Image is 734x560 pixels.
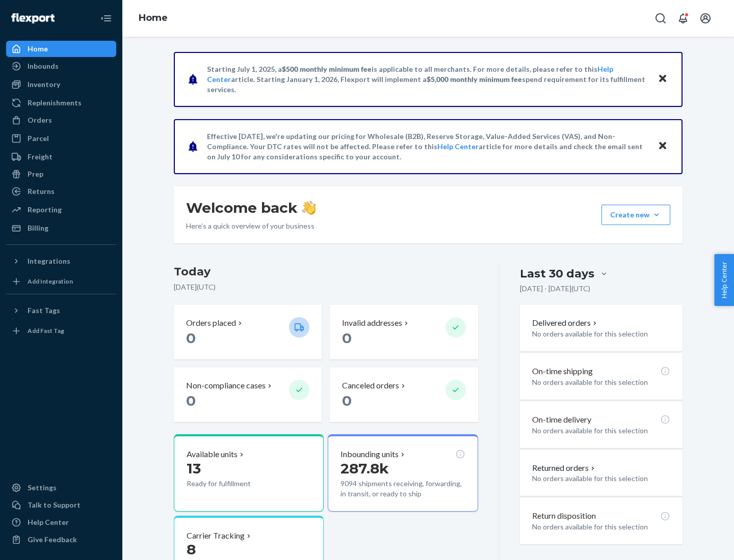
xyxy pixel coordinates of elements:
[532,462,597,474] button: Returned orders
[532,366,593,377] p: On-time shipping
[28,517,69,527] div: Help Center
[6,112,116,128] a: Orders
[6,130,116,147] a: Parcel
[174,282,478,292] p: [DATE] ( UTC )
[28,133,49,144] div: Parcel
[302,201,316,215] img: hand-wave emoji
[342,380,399,391] p: Canceled orders
[139,12,168,23] a: Home
[187,449,238,460] p: Available units
[6,253,116,269] button: Integrations
[130,4,176,33] ol: breadcrumbs
[532,426,670,436] p: No orders available for this selection
[532,414,591,426] p: On-time delivery
[282,65,372,73] span: $500 monthly minimum fee
[520,284,590,294] p: [DATE] - [DATE] ( UTC )
[186,392,196,409] span: 0
[656,139,669,154] button: Close
[28,79,60,90] div: Inventory
[187,541,196,558] span: 8
[6,41,116,57] a: Home
[6,480,116,496] a: Settings
[601,205,670,225] button: Create new
[532,473,670,484] p: No orders available for this selection
[186,329,196,347] span: 0
[28,223,48,233] div: Billing
[532,522,670,532] p: No orders available for this selection
[330,305,478,359] button: Invalid addresses 0
[6,220,116,236] a: Billing
[28,44,48,54] div: Home
[28,326,64,335] div: Add Fast Tag
[174,305,322,359] button: Orders placed 0
[532,317,599,329] button: Delivered orders
[532,377,670,387] p: No orders available for this selection
[695,8,716,29] button: Open account menu
[207,131,648,162] p: Effective [DATE], we're updating our pricing for Wholesale (B2B), Reserve Storage, Value-Added Se...
[28,305,60,316] div: Fast Tags
[532,329,670,339] p: No orders available for this selection
[340,460,389,477] span: 287.8k
[28,98,82,108] div: Replenishments
[6,183,116,200] a: Returns
[28,169,43,179] div: Prep
[714,254,734,306] button: Help Center
[28,205,62,215] div: Reporting
[6,514,116,530] a: Help Center
[186,317,236,329] p: Orders placed
[6,273,116,290] a: Add Integration
[28,500,81,510] div: Talk to Support
[532,510,596,522] p: Return disposition
[28,535,77,545] div: Give Feedback
[96,8,116,29] button: Close Navigation
[673,8,693,29] button: Open notifications
[6,166,116,182] a: Prep
[187,530,245,542] p: Carrier Tracking
[174,368,322,422] button: Non-compliance cases 0
[6,58,116,74] a: Inbounds
[6,95,116,111] a: Replenishments
[28,115,52,125] div: Orders
[28,483,57,493] div: Settings
[174,434,324,512] button: Available units13Ready for fulfillment
[6,531,116,548] button: Give Feedback
[28,61,59,71] div: Inbounds
[6,202,116,218] a: Reporting
[186,221,316,231] p: Here’s a quick overview of your business
[174,264,478,280] h3: Today
[28,186,55,197] div: Returns
[340,479,465,499] p: 9094 shipments receiving, forwarding, in transit, or ready to ship
[11,13,55,23] img: Flexport logo
[187,479,281,489] p: Ready for fulfillment
[28,256,70,266] div: Integrations
[186,199,316,217] h1: Welcome back
[520,266,594,282] div: Last 30 days
[437,142,479,151] a: Help Center
[427,75,522,83] span: $5,000 monthly minimum fee
[186,380,266,391] p: Non-compliance cases
[328,434,478,512] button: Inbounding units287.8k9094 shipments receiving, forwarding, in transit, or ready to ship
[342,317,402,329] p: Invalid addresses
[187,460,201,477] span: 13
[330,368,478,422] button: Canceled orders 0
[6,149,116,165] a: Freight
[28,277,73,286] div: Add Integration
[6,76,116,93] a: Inventory
[656,72,669,87] button: Close
[6,302,116,319] button: Fast Tags
[650,8,671,29] button: Open Search Box
[342,329,352,347] span: 0
[207,64,648,95] p: Starting July 1, 2025, a is applicable to all merchants. For more details, please refer to this a...
[28,152,53,162] div: Freight
[340,449,399,460] p: Inbounding units
[6,323,116,339] a: Add Fast Tag
[6,497,116,513] a: Talk to Support
[342,392,352,409] span: 0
